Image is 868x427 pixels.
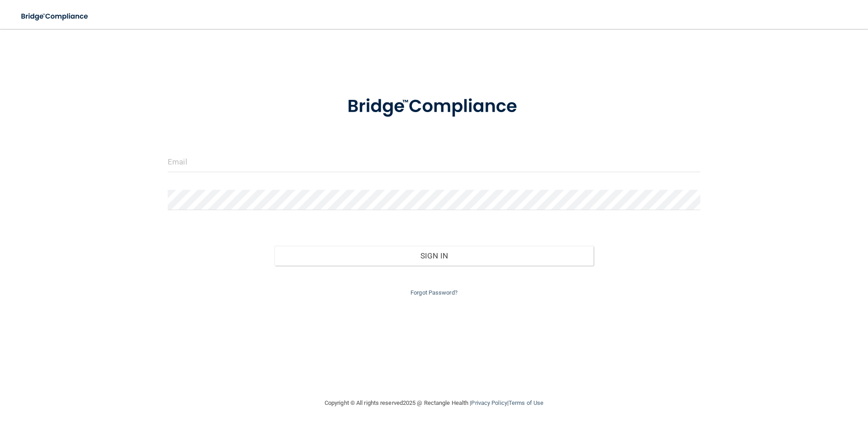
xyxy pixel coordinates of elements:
[168,152,700,172] input: Email
[471,399,507,406] a: Privacy Policy
[274,246,594,266] button: Sign In
[410,289,458,296] a: Forgot Password?
[329,83,539,130] img: bridge_compliance_login_screen.278c3ca4.svg
[14,7,97,26] img: bridge_compliance_login_screen.278c3ca4.svg
[509,399,543,406] a: Terms of Use
[269,389,599,418] div: Copyright © All rights reserved 2025 @ Rectangle Health | |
